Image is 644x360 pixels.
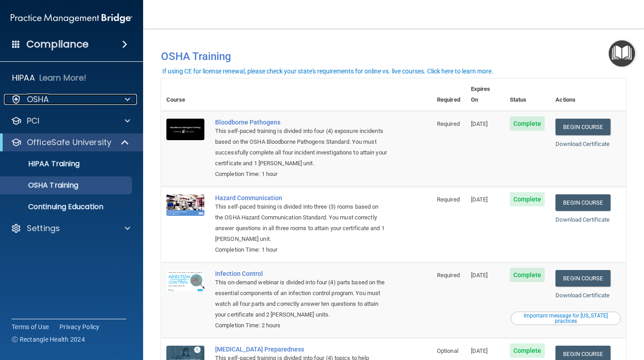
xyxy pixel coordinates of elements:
[215,244,387,255] div: Completion Time: 1 hour
[215,201,387,244] div: This self-paced training is divided into three (3) rooms based on the OSHA Hazard Communication S...
[504,78,551,111] th: Status
[161,67,495,76] button: If using CE for license renewal, please check your state's requirements for online vs. live cours...
[27,116,39,126] p: PCI
[12,335,85,344] span: Ⓒ Rectangle Health 2024
[215,119,387,126] a: Bloodborne Pathogens
[510,343,545,358] span: Complete
[39,73,87,83] p: Learn More!
[6,181,78,190] p: OSHA Training
[215,270,387,277] a: Infection Control
[12,322,49,331] a: Terms of Use
[466,78,504,111] th: Expires On
[437,120,460,127] span: Required
[555,270,610,287] a: Begin Course
[471,120,488,127] span: [DATE]
[437,196,460,203] span: Required
[609,40,635,67] button: Open Resource Center
[510,192,545,206] span: Complete
[432,78,466,111] th: Required
[27,94,49,105] p: OSHA
[6,202,128,211] p: Continuing Education
[6,159,80,168] p: HIPAA Training
[437,347,458,354] span: Optional
[555,119,610,135] a: Begin Course
[555,216,610,223] a: Download Certificate
[510,116,545,131] span: Complete
[215,126,387,169] div: This self-paced training is divided into four (4) exposure incidents based on the OSHA Bloodborne...
[555,292,610,299] a: Download Certificate
[471,347,488,354] span: [DATE]
[26,38,89,51] h4: Compliance
[11,9,132,27] img: PMB logo
[550,78,626,111] th: Actions
[27,223,60,234] p: Settings
[11,223,130,234] a: Settings
[555,194,610,211] a: Begin Course
[510,268,545,282] span: Complete
[437,272,460,279] span: Required
[162,68,493,74] div: If using CE for license renewal, please check your state's requirements for online vs. live cours...
[12,73,35,83] p: HIPAA
[11,137,130,148] a: OfficeSafe University
[161,50,626,63] h4: OSHA Training
[471,272,488,279] span: [DATE]
[11,116,130,126] a: PCI
[161,78,210,111] th: Course
[215,169,387,180] div: Completion Time: 1 hour
[489,296,633,332] iframe: Drift Widget Chat Controller
[27,137,111,148] p: OfficeSafe University
[11,94,130,105] a: OSHA
[215,346,387,353] a: [MEDICAL_DATA] Preparedness
[215,320,387,331] div: Completion Time: 2 hours
[215,277,387,320] div: This on-demand webinar is divided into four (4) parts based on the essential components of an inf...
[555,141,610,147] a: Download Certificate
[471,196,488,203] span: [DATE]
[59,322,100,331] a: Privacy Policy
[215,194,387,201] a: Hazard Communication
